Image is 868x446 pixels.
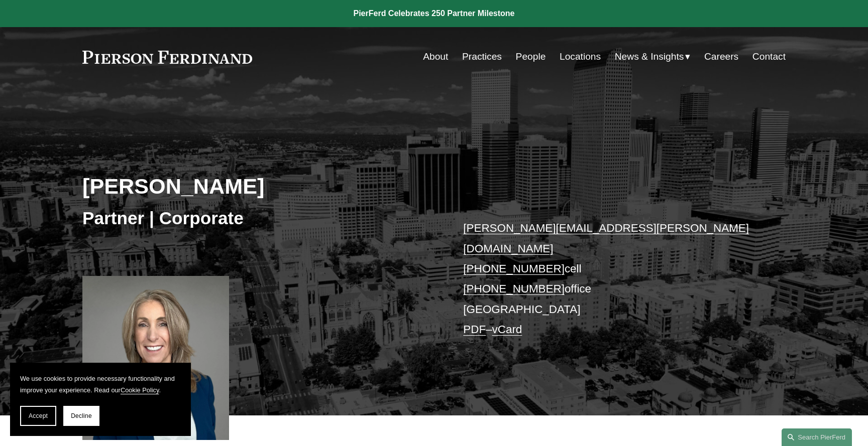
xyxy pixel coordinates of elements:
a: [PHONE_NUMBER] [463,262,565,275]
a: Cookie Policy [121,386,159,394]
a: Contact [752,47,786,66]
button: Decline [63,406,99,426]
h2: [PERSON_NAME] [82,173,434,199]
a: vCard [492,323,522,336]
a: People [516,47,546,66]
a: [PERSON_NAME][EMAIL_ADDRESS][PERSON_NAME][DOMAIN_NAME] [463,222,749,254]
p: cell office [GEOGRAPHIC_DATA] – [463,218,756,340]
a: Locations [560,47,601,66]
a: About [423,47,448,66]
section: Cookie banner [10,363,191,436]
span: Decline [71,412,92,419]
span: News & Insights [615,48,684,66]
h3: Partner | Corporate [82,207,434,229]
a: folder dropdown [615,47,691,66]
a: Practices [462,47,502,66]
span: Accept [29,412,48,419]
button: Accept [20,406,56,426]
a: Careers [704,47,738,66]
a: Search this site [782,428,852,446]
a: PDF [463,323,486,336]
p: We use cookies to provide necessary functionality and improve your experience. Read our . [20,373,181,396]
a: [PHONE_NUMBER] [463,282,565,295]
